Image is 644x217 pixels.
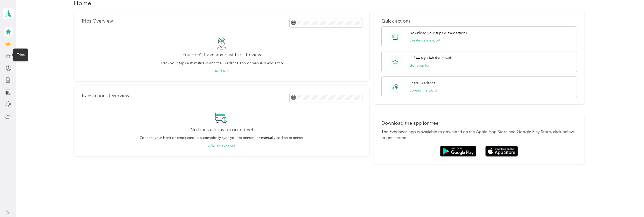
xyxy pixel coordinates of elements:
p: Quick actions [381,18,577,24]
button: Spread the word [409,88,437,93]
p: Track your trips automatically with the Everlance app or manually add a trip [161,60,283,66]
img: Google play [440,146,476,157]
p: Trips Overview [81,18,113,24]
p: Download your trips & transactions [409,30,467,36]
p: Download the app for free [381,121,577,126]
button: Create data export [409,38,440,43]
p: Share Everlance [409,80,436,86]
button: Add trip [215,68,229,74]
p: Connect your bank or credit card to automatically sync your expenses, or manually add an expense. [139,135,304,141]
button: Add an expense [208,143,235,149]
button: Get premium [409,63,431,68]
h2: No transactions recorded yet [190,127,253,132]
p: 30 free trips left this month [409,55,452,61]
iframe: Everlance-gr Chat Button Frame [615,188,644,217]
img: App store [485,146,518,157]
h2: You don’t have any past trips to view [183,52,261,58]
p: The Everlance app is available to download on the Apple App Store and Google Play Store, click be... [381,129,577,141]
h1: Home [74,0,91,6]
div: Trips [13,49,28,61]
p: Transactions Overview [81,93,129,99]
